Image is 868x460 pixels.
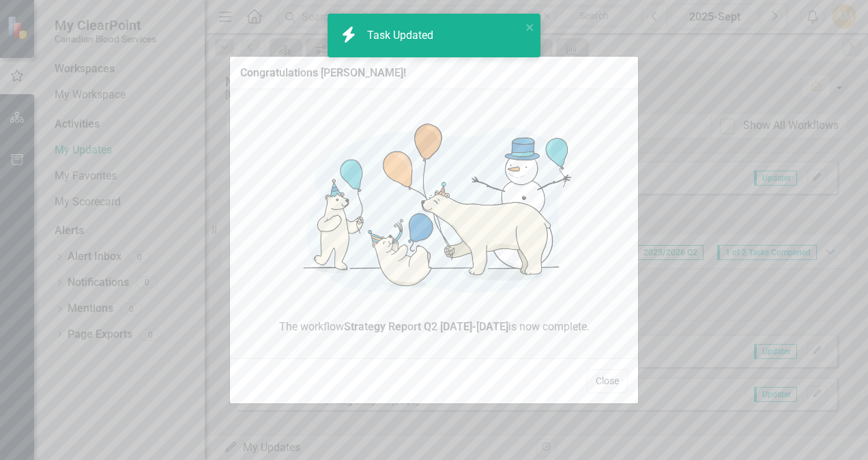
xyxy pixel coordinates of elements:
strong: Strategy Report Q2 [DATE]-[DATE] [344,320,508,333]
img: Congratulations [279,100,589,319]
button: Close [587,369,628,393]
span: The workflow is now complete. [240,319,628,335]
button: close [525,19,535,35]
div: Congratulations [PERSON_NAME]! [240,67,406,79]
div: Task Updated [367,28,437,44]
